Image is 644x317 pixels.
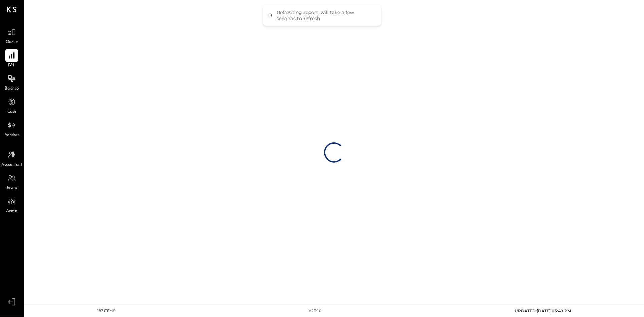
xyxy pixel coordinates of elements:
a: Cash [0,96,23,115]
span: Admin [6,208,17,214]
div: Refreshing report, will take a few seconds to refresh [277,9,374,22]
a: Queue [0,26,23,45]
span: Cash [7,109,16,115]
a: Vendors [0,119,23,138]
div: v 4.34.0 [309,308,322,314]
a: Balance [0,72,23,92]
span: Balance [5,86,19,92]
span: Queue [6,39,18,45]
span: Teams [6,185,17,191]
a: Admin [0,195,23,214]
a: Accountant [0,148,23,168]
a: Teams [0,172,23,191]
span: P&L [8,63,16,69]
a: P&L [0,49,23,69]
span: UPDATED: [DATE] 05:49 PM [515,308,571,313]
span: Accountant [2,162,22,168]
span: Vendors [5,132,19,138]
div: 187 items [97,308,115,314]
